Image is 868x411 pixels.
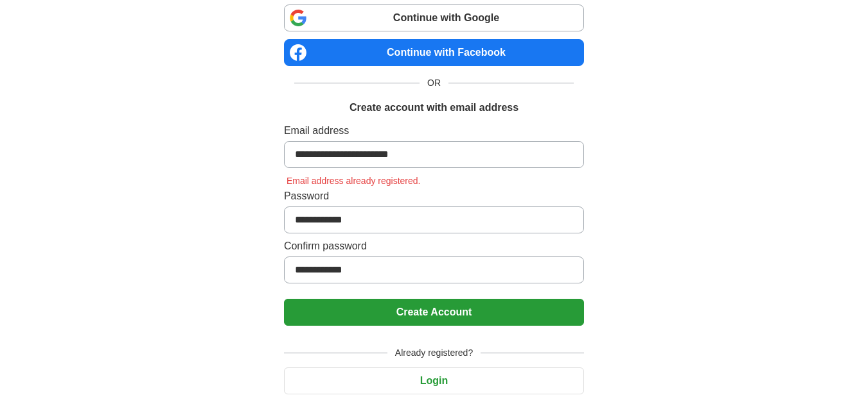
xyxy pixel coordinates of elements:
[284,299,584,326] button: Create Account
[284,189,584,204] label: Password
[284,123,584,138] label: Email address
[284,4,584,31] a: Continue with Google
[284,239,584,254] label: Confirm password
[420,76,448,90] span: OR
[284,39,584,66] a: Continue with Facebook
[350,100,518,115] h1: Create account with email address
[284,176,423,186] span: Email address already registered.
[387,346,481,360] span: Already registered?
[284,367,584,394] button: Login
[284,375,584,386] a: Login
